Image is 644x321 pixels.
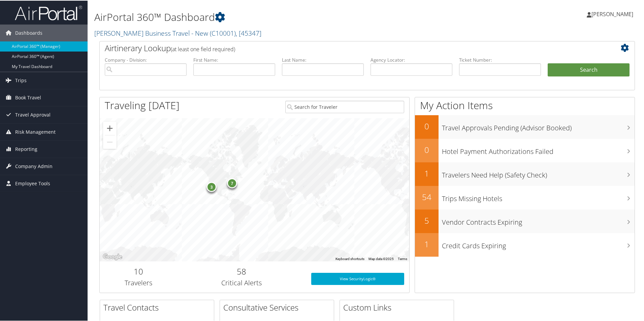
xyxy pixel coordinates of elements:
[105,265,172,277] h2: 10
[285,100,404,113] input: Search for Traveler
[227,178,237,188] div: 7
[15,4,82,20] img: airportal-logo.png
[587,3,640,24] a: [PERSON_NAME]
[415,209,635,232] a: 5Vendor Contracts Expiring
[371,56,452,63] label: Agency Locator:
[442,214,635,226] h3: Vendor Contracts Expiring
[101,252,124,261] a: Open this area in Google Maps (opens a new window)
[548,63,630,76] button: Search
[415,232,635,256] a: 1Credit Cards Expiring
[415,143,439,155] h2: 0
[15,174,50,191] span: Employee Tools
[335,256,364,261] button: Keyboard shortcuts
[415,214,439,226] h2: 5
[103,135,117,148] button: Zoom out
[398,256,407,260] a: Terms (opens in new tab)
[206,181,217,191] div: 3
[415,238,439,249] h2: 1
[105,278,172,287] h3: Travelers
[210,28,236,37] span: ( C10001 )
[415,120,439,131] h2: 0
[343,301,454,313] h2: Custom Links
[442,166,635,179] h3: Travelers Need Help (Safety Check)
[182,278,301,287] h3: Critical Alerts
[103,121,117,134] button: Zoom in
[459,56,541,63] label: Ticket Number:
[105,42,585,53] h2: Airtinerary Lookup
[103,301,214,313] h2: Travel Contacts
[415,138,635,162] a: 0Hotel Payment Authorizations Failed
[236,28,261,37] span: , [ 45347 ]
[415,185,635,209] a: 54Trips Missing Hotels
[591,10,633,17] span: [PERSON_NAME]
[223,301,334,313] h2: Consultative Services
[368,256,394,260] span: Map data ©2025
[105,56,187,63] label: Company - Division:
[415,191,439,202] h2: 54
[442,119,635,132] h3: Travel Approvals Pending (Advisor Booked)
[15,123,56,140] span: Risk Management
[415,167,439,179] h2: 1
[15,71,27,88] span: Trips
[15,140,37,157] span: Reporting
[282,56,364,63] label: Last Name:
[442,190,635,203] h3: Trips Missing Hotels
[105,98,180,112] h1: Traveling [DATE]
[15,106,51,123] span: Travel Approval
[193,56,275,63] label: First Name:
[15,24,42,41] span: Dashboards
[171,45,235,52] span: (at least one field required)
[311,272,404,284] a: View SecurityLogic®
[442,237,635,250] h3: Credit Cards Expiring
[182,265,301,277] h2: 58
[101,252,124,261] img: Google
[94,9,458,24] h1: AirPortal 360™ Dashboard
[415,98,635,112] h1: My Action Items
[415,115,635,138] a: 0Travel Approvals Pending (Advisor Booked)
[15,157,53,174] span: Company Admin
[15,89,41,105] span: Book Travel
[94,28,261,37] a: [PERSON_NAME] Business Travel - New
[442,143,635,156] h3: Hotel Payment Authorizations Failed
[415,162,635,185] a: 1Travelers Need Help (Safety Check)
